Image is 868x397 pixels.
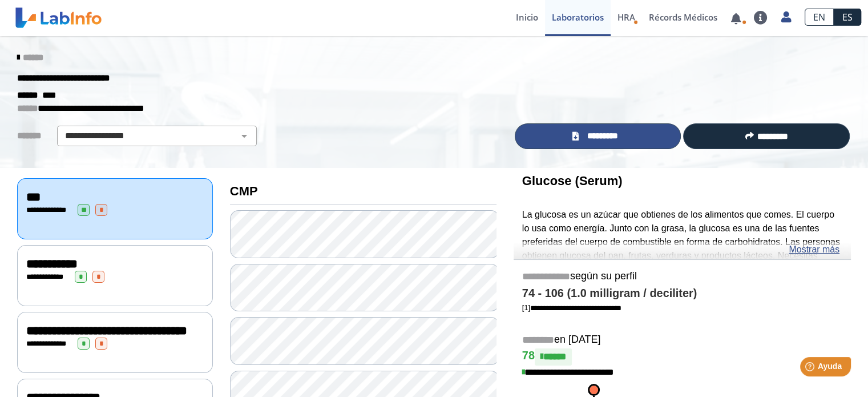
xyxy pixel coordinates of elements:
[522,287,842,300] h4: 74 - 106 (1.0 milligram / deciliter)
[522,303,621,312] a: [1]
[522,174,623,188] b: Glucose (Serum)
[766,352,855,384] iframe: Help widget launcher
[522,348,842,366] h4: 78
[834,9,861,26] a: ES
[789,243,839,256] a: Mostrar más
[805,9,834,26] a: EN
[522,270,842,283] h5: según su perfil
[230,184,258,198] b: CMP
[617,11,635,23] span: HRA
[522,334,842,347] h5: en [DATE]
[522,208,842,303] p: La glucosa es un azúcar que obtienes de los alimentos que comes. El cuerpo lo usa como energía. J...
